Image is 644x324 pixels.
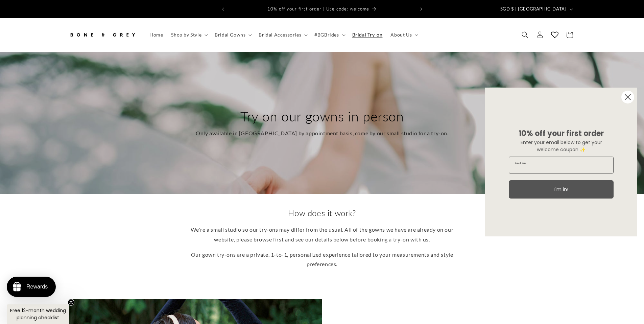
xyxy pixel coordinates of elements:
[390,32,412,38] span: About Us
[66,25,139,45] a: Bone and Grey Bridal
[190,208,454,218] h2: How does it work?
[216,3,231,16] button: Previous announcement
[310,28,348,42] summary: #BGBrides
[621,90,635,104] button: Close dialog
[509,157,614,173] input: Email
[211,28,255,42] summary: Bridal Gowns
[352,32,383,38] span: Bridal Try-on
[478,81,644,243] div: FLYOUT Form
[215,32,245,38] span: Bridal Gowns
[518,27,532,42] summary: Search
[314,32,339,38] span: #BGBrides
[69,27,136,42] img: Bone and Grey Bridal
[145,28,167,42] a: Home
[10,307,66,321] span: Free 12-month wedding planning checklist
[196,129,449,138] p: Only available in [GEOGRAPHIC_DATA] by appointment basis, come by our small studio for a try-on.
[167,28,211,42] summary: Shop by Style
[267,6,369,11] span: 10% off your first order | Use code: welcome
[7,304,69,324] div: Free 12-month wedding planning checklistClose teaser
[414,3,429,16] button: Next announcement
[26,284,48,290] div: Rewards
[255,28,310,42] summary: Bridal Accessories
[171,32,201,38] span: Shop by Style
[190,250,454,270] p: Our gown try-ons are a private, 1-to-1, personalized experience tailored to your measurements and...
[496,3,576,16] button: SGD $ | [GEOGRAPHIC_DATA]
[500,6,567,13] span: SGD $ | [GEOGRAPHIC_DATA]
[386,28,421,42] summary: About Us
[259,32,301,38] span: Bridal Accessories
[348,28,387,42] a: Bridal Try-on
[521,139,602,153] span: Enter your email below to get your welcome coupon ✨
[196,108,449,125] h2: Try on our gowns in person
[519,128,604,139] span: 10% off your first order
[190,225,454,245] p: We're a small studio so our try-ons may differ from the usual. All of the gowns we have are alrea...
[149,32,163,38] span: Home
[68,299,74,306] button: Close teaser
[509,180,614,199] button: I'm in!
